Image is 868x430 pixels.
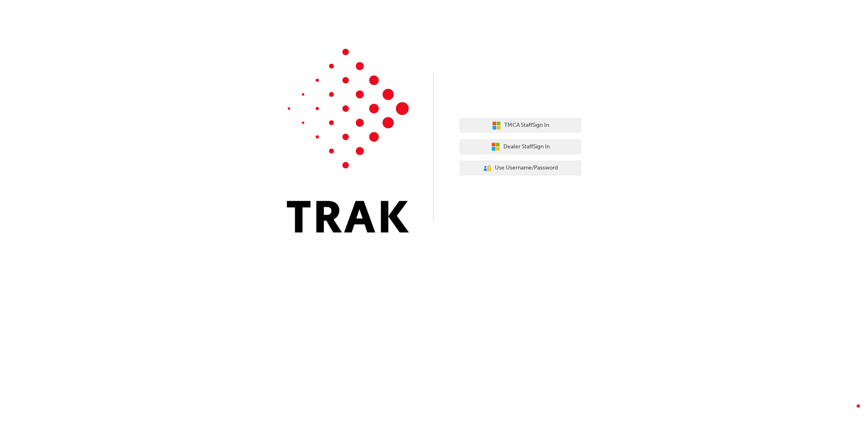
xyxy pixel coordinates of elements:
[459,139,582,154] button: Dealer StaffSign In
[503,142,550,152] span: Dealer Staff Sign In
[459,118,582,133] button: TMCA StaffSign In
[504,121,549,130] span: TMCA Staff Sign In
[840,402,860,422] iframe: Intercom live chat
[287,49,409,232] img: Trak
[495,163,558,173] span: Use Username/Password
[459,161,582,176] button: Use Username/Password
